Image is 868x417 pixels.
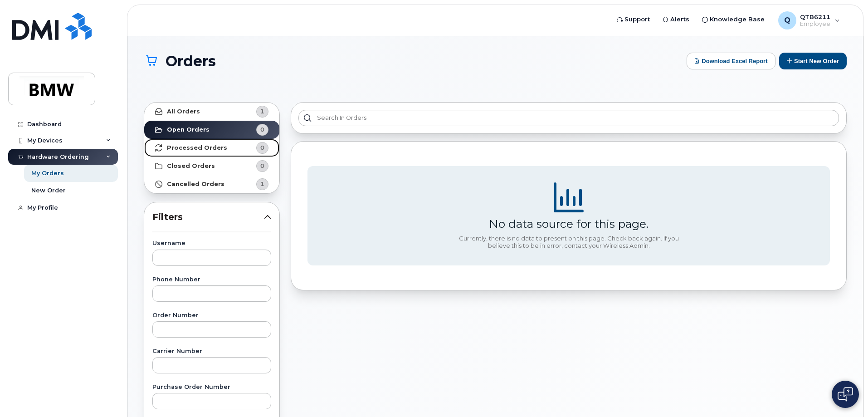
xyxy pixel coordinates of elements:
[144,175,279,193] a: Cancelled Orders1
[144,157,279,175] a: Closed Orders0
[167,181,224,188] strong: Cancelled Orders
[152,313,271,319] label: Order Number
[144,103,279,121] a: All Orders1
[260,180,264,188] span: 1
[166,53,216,69] span: Orders
[144,121,279,139] a: Open Orders0
[260,125,264,134] span: 0
[167,126,210,133] strong: Open Orders
[260,107,264,116] span: 1
[455,235,682,249] div: Currently, there is no data to present on this page. Check back again. If you believe this to be ...
[838,387,853,402] img: Open chat
[779,53,847,69] button: Start New Order
[260,162,264,170] span: 0
[152,277,271,283] label: Phone Number
[298,110,839,126] input: Search in orders
[152,384,271,390] label: Purchase Order Number
[144,139,279,157] a: Processed Orders0
[152,211,264,224] span: Filters
[152,240,271,246] label: Username
[489,217,649,231] div: No data source for this page.
[687,53,775,69] button: Download Excel Report
[167,108,200,115] strong: All Orders
[152,348,271,354] label: Carrier Number
[167,144,227,152] strong: Processed Orders
[260,143,264,152] span: 0
[167,162,215,170] strong: Closed Orders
